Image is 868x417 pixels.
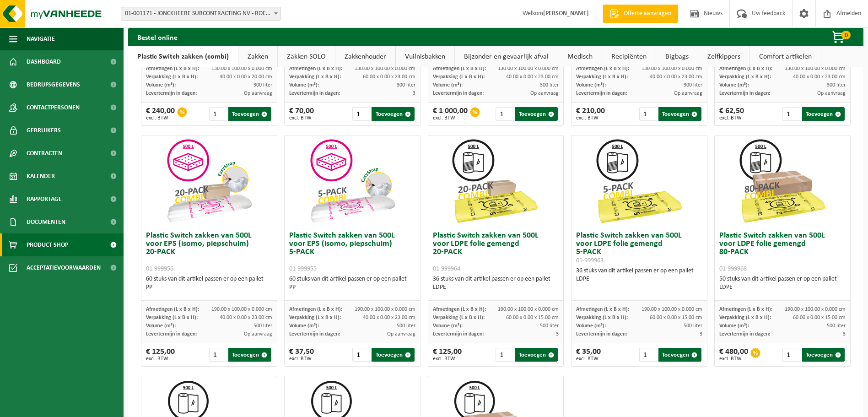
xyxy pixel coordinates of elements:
[289,265,317,272] span: 01-999955
[433,74,485,80] span: Verpakking (L x B x H):
[785,307,846,312] span: 190.00 x 100.00 x 0.000 cm
[817,91,846,96] span: Op aanvraag
[558,46,602,67] a: Medisch
[128,46,238,67] a: Plastic Switch zakken (combi)
[146,265,173,272] span: 01-999956
[27,211,65,233] span: Documenten
[658,348,701,362] button: Toevoegen
[433,107,468,121] div: € 1 000,00
[238,46,277,67] a: Zakken
[719,315,771,320] span: Verpakking (L x B x H):
[387,331,415,337] span: Op aanvraag
[146,91,197,96] span: Levertermijn in dagen:
[433,91,484,96] span: Levertermijn in dagen:
[27,96,80,119] span: Contactpersonen
[27,73,80,96] span: Bedrijfsgegevens
[719,91,770,96] span: Levertermijn in dagen:
[352,348,371,362] input: 1
[576,115,605,121] span: excl. BTW
[719,115,744,121] span: excl. BTW
[650,74,702,80] span: 40.00 x 0.00 x 23.00 cm
[146,323,176,329] span: Volume (m³):
[27,188,62,211] span: Rapportage
[289,74,341,80] span: Verpakking (L x B x H):
[496,107,514,121] input: 1
[27,119,61,142] span: Gebruikers
[530,91,559,96] span: Op aanvraag
[719,265,747,272] span: 01-999968
[433,331,484,337] span: Levertermijn in dagen:
[576,307,629,312] span: Afmetingen (L x B x H):
[540,82,559,88] span: 300 liter
[639,348,658,362] input: 1
[211,66,272,71] span: 130.00 x 100.00 x 0.000 cm
[335,46,395,67] a: Zakkenhouder
[785,66,846,71] span: 130.00 x 100.00 x 0.000 cm
[433,323,463,329] span: Volume (m³):
[289,275,415,292] div: 60 stuks van dit artikel passen er op een pallet
[146,356,175,362] span: excl. BTW
[433,275,559,292] div: 36 stuks van dit artikel passen er op een pallet
[576,82,606,88] span: Volume (m³):
[352,107,371,121] input: 1
[244,331,272,337] span: Op aanvraag
[228,348,271,362] button: Toevoegen
[782,107,801,121] input: 1
[719,232,846,273] h3: Plastic Switch zakken van 500L voor LDPE folie gemengd 80-PACK
[244,91,272,96] span: Op aanvraag
[576,232,702,265] h3: Plastic Switch zakken van 500L voor LDPE folie gemengd 5-PACK
[363,315,415,320] span: 40.00 x 0.00 x 23.00 cm
[27,27,55,50] span: Navigatie
[719,331,770,337] span: Levertermijn in dagen:
[209,107,227,121] input: 1
[719,275,846,292] div: 50 stuks van dit artikel passen er op een pallet
[211,307,272,312] span: 190.00 x 100.00 x 0.000 cm
[498,66,559,71] span: 130.00 x 100.00 x 0.000 cm
[121,7,281,21] span: 01-001171 - JONCKHEERE SUBCONTRACTING NV - ROESELARE
[433,82,463,88] span: Volume (m³):
[515,348,558,362] button: Toevoegen
[843,331,846,337] span: 3
[433,66,486,71] span: Afmetingen (L x B x H):
[289,323,319,329] span: Volume (m³):
[433,315,485,320] span: Verpakking (L x B x H):
[540,323,559,329] span: 500 liter
[719,283,846,292] div: LDPE
[289,283,415,292] div: PP
[372,348,414,362] button: Toevoegen
[433,348,462,362] div: € 125,00
[121,7,280,20] span: 01-001171 - JONCKHEERE SUBCONTRACTING NV - ROESELARE
[656,46,698,67] a: Bigbags
[698,46,749,67] a: Zelfkippers
[433,307,486,312] span: Afmetingen (L x B x H):
[289,331,340,337] span: Levertermijn in dagen:
[841,31,851,39] span: 0
[576,323,606,329] span: Volume (m³):
[684,82,702,88] span: 300 liter
[433,232,559,273] h3: Plastic Switch zakken van 500L voor LDPE folie gemengd 20-PACK
[397,82,415,88] span: 300 liter
[433,265,460,272] span: 01-999964
[396,46,454,67] a: Vuilnisbakken
[355,307,415,312] span: 190.00 x 100.00 x 0.000 cm
[802,107,845,121] button: Toevoegen
[658,107,701,121] button: Toevoegen
[433,356,462,362] span: excl. BTW
[146,115,175,121] span: excl. BTW
[650,315,702,320] span: 60.00 x 0.00 x 15.00 cm
[576,91,627,96] span: Levertermijn in dagen:
[498,307,559,312] span: 190.00 x 100.00 x 0.000 cm
[602,46,656,67] a: Recipiënten
[719,356,748,362] span: excl. BTW
[642,66,702,71] span: 130.00 x 100.00 x 0.000 cm
[228,107,271,121] button: Toevoegen
[450,135,541,227] img: 01-999964
[163,135,255,227] img: 01-999956
[593,135,685,227] img: 01-999963
[719,74,771,80] span: Verpakking (L x B x H):
[307,135,398,227] img: 01-999955
[576,275,702,283] div: LDPE
[719,323,749,329] span: Volume (m³):
[289,232,415,273] h3: Plastic Switch zakken van 500L voor EPS (isomo, piepschuim) 5-PACK
[737,135,828,227] img: 01-999968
